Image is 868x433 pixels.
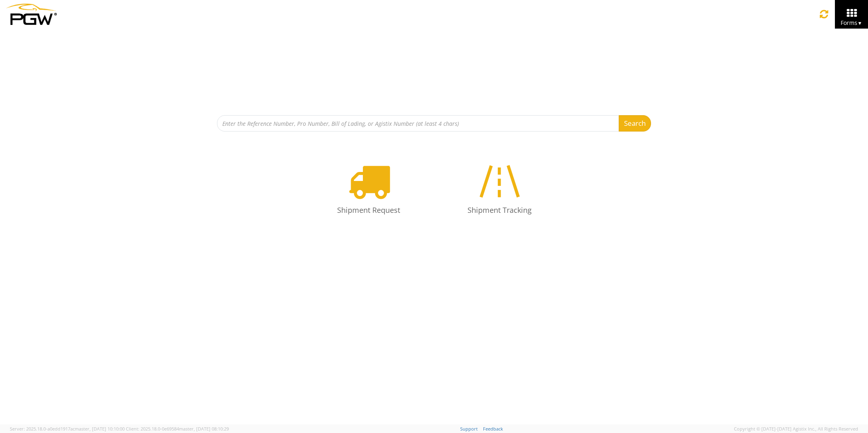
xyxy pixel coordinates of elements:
[438,152,561,227] a: Shipment Tracking
[10,426,125,432] span: Server: 2025.18.0-a0edd1917ac
[483,426,503,432] a: Feedback
[126,426,229,432] span: Client: 2025.18.0-0e69584
[734,426,858,432] span: Copyright © [DATE]-[DATE] Agistix Inc., All Rights Reserved
[857,20,862,27] span: ▼
[307,152,430,227] a: Shipment Request
[446,206,553,214] h4: Shipment Tracking
[619,115,651,132] button: Search
[841,19,862,27] span: Forms
[315,206,422,214] h4: Shipment Request
[179,426,229,432] span: master, [DATE] 08:10:29
[217,115,619,132] input: Enter the Reference Number, Pro Number, Bill of Lading, or Agistix Number (at least 4 chars)
[460,426,478,432] a: Support
[6,4,57,25] img: pgw-form-logo-1aaa8060b1cc70fad034.png
[75,426,125,432] span: master, [DATE] 10:10:00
